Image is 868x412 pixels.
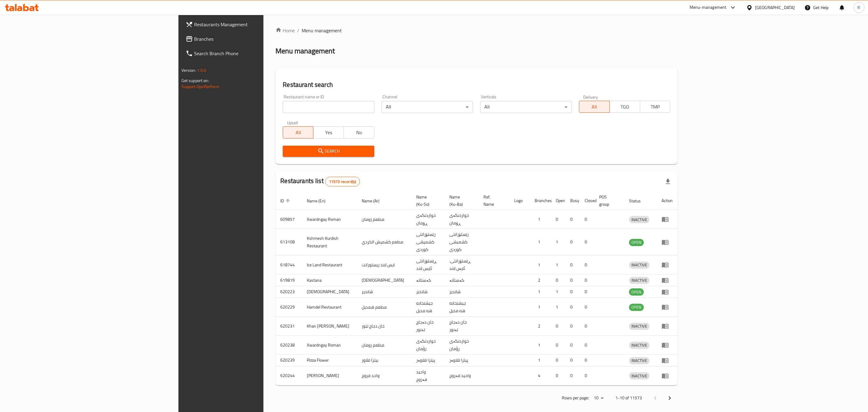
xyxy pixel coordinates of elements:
[662,391,677,405] button: Next page
[565,366,580,385] td: 0
[302,355,357,366] td: Pizza Flower
[580,355,594,366] td: 0
[530,229,551,255] td: 1
[565,274,580,286] td: 0
[357,336,411,355] td: مطعم رومان
[580,317,594,336] td: 0
[445,229,479,255] td: رێستۆرانتی کشمیشى كوردى
[580,210,594,229] td: 0
[629,304,644,311] span: OPEN
[580,255,594,274] td: 0
[411,210,445,229] td: خواردنگەی ڕۆمان
[445,298,479,317] td: جيشتخانه هه مديل
[551,317,565,336] td: 0
[551,229,565,255] td: 1
[302,210,357,229] td: Xwardngay Roman
[316,128,341,137] span: Yes
[411,336,445,355] td: خواردنگەی رؤمان
[445,355,479,366] td: پیتزا فلاوەر
[411,255,445,274] td: ڕێستۆرانتی ئایس لاند
[197,66,206,74] span: 1.0.0
[551,255,565,274] td: 1
[551,210,565,229] td: 0
[662,216,673,223] div: Menu
[302,229,357,255] td: Kshmesh Kurdish Restaurant
[565,286,580,298] td: 0
[181,17,323,32] a: Restaurants Management
[411,317,445,336] td: خان دەجاج تەنور
[609,101,640,113] button: TGO
[483,193,502,208] span: Ref. Name
[629,357,649,364] div: INACTIVE
[445,210,479,229] td: خواردنگەی ڕۆمان
[325,179,360,185] span: 11573 record(s)
[302,286,357,298] td: [DEMOGRAPHIC_DATA]
[629,239,644,246] span: OPEN
[445,336,479,355] td: خواردنگەی رؤمان
[629,342,649,349] span: INACTIVE
[629,197,649,204] span: Status
[411,229,445,255] td: رێستۆرانتی کشمیشى كوردى
[551,336,565,355] td: 0
[181,46,323,61] a: Search Branch Phone
[302,274,357,286] td: Kastana
[344,126,374,138] button: No
[302,298,357,317] td: Hamdel Restaurant
[302,336,357,355] td: Xwardngay Roman
[530,255,551,274] td: 1
[357,286,411,298] td: شانديز
[283,101,374,113] input: Search for restaurant name or ID..
[357,355,411,366] td: بيتزا فلاور
[283,146,374,157] button: Search
[690,4,727,11] div: Menu-management
[755,4,795,11] div: [GEOGRAPHIC_DATA]
[325,177,360,186] div: Total records count
[416,193,437,208] span: Name (Ku-So)
[615,394,642,402] p: 1-10 of 11573
[283,126,313,138] button: All
[346,128,372,137] span: No
[307,197,333,204] span: Name (En)
[357,317,411,336] td: خان دجاج تنور
[411,286,445,298] td: شانديز
[565,192,580,210] th: Busy
[275,192,678,385] table: enhanced table
[662,341,673,349] div: Menu
[194,35,319,43] span: Branches
[357,274,411,286] td: [DEMOGRAPHIC_DATA]
[530,317,551,336] td: 2
[280,197,292,204] span: ID
[357,229,411,255] td: مطعم كشميش الكردي
[357,210,411,229] td: مطعم رومان
[580,298,594,317] td: 0
[580,366,594,385] td: 0
[661,174,675,189] div: Export file
[629,261,649,268] span: INACTIVE
[662,261,673,268] div: Menu
[612,103,638,111] span: TGO
[509,192,530,210] th: Logo
[583,95,598,99] label: Delivery
[551,274,565,286] td: 0
[643,103,668,111] span: TMP
[662,372,673,379] div: Menu
[629,372,649,379] div: INACTIVE
[445,317,479,336] td: خان دەجاج تەنور
[662,288,673,296] div: Menu
[591,394,606,403] div: Rows per page:
[629,216,649,223] div: INACTIVE
[530,366,551,385] td: 4
[629,289,644,296] span: OPEN
[629,277,649,284] div: INACTIVE
[662,277,673,284] div: Menu
[565,229,580,255] td: 0
[662,239,673,246] div: Menu
[579,101,610,113] button: All
[629,277,649,284] span: INACTIVE
[599,193,617,208] span: POS group
[287,120,298,125] label: Upsell
[580,336,594,355] td: 0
